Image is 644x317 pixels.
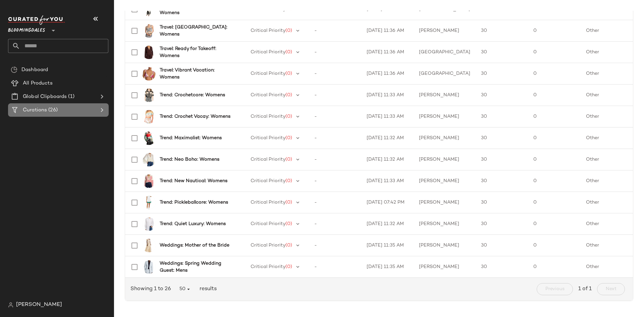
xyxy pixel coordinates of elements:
[142,24,156,38] img: 14243563_fpx.tif
[528,127,580,149] td: 0
[476,42,528,63] td: 30
[251,157,285,162] span: Critical Priority
[23,93,67,101] span: Global Clipboards
[309,256,361,278] td: -
[528,192,580,213] td: 0
[251,243,285,248] span: Critical Priority
[160,135,222,142] b: Trend: Maximalist: Womens
[285,71,292,76] span: (0)
[476,85,528,106] td: 30
[581,85,633,106] td: Other
[251,114,285,119] span: Critical Priority
[8,23,45,35] span: Bloomingdales
[285,178,292,183] span: (0)
[309,192,361,213] td: -
[528,42,580,63] td: 0
[528,235,580,256] td: 0
[174,283,197,295] button: 50
[160,177,227,184] b: Trend: New Nautical: Womens
[476,235,528,256] td: 30
[528,20,580,42] td: 0
[130,285,174,293] span: Showing 1 to 26
[414,149,476,170] td: [PERSON_NAME]
[251,264,285,269] span: Critical Priority
[361,192,414,213] td: [DATE] 07:42 PM
[251,28,285,33] span: Critical Priority
[47,106,58,114] span: (26)
[361,256,414,278] td: [DATE] 11:35 AM
[414,127,476,149] td: [PERSON_NAME]
[528,149,580,170] td: 0
[414,20,476,42] td: [PERSON_NAME]
[67,93,74,101] span: (1)
[309,20,361,42] td: -
[160,113,230,120] b: Trend: Crochet Vacay: Womens
[309,127,361,149] td: -
[414,85,476,106] td: [PERSON_NAME]
[197,285,217,293] span: results
[414,256,476,278] td: [PERSON_NAME]
[251,178,285,183] span: Critical Priority
[581,20,633,42] td: Other
[160,260,234,274] b: Weddings: Spring Wedding Guest: Mens
[361,213,414,235] td: [DATE] 11:32 AM
[8,302,13,308] img: svg%3e
[414,213,476,235] td: [PERSON_NAME]
[476,63,528,85] td: 30
[160,24,234,38] b: Travel: [GEOGRAPHIC_DATA]: Womens
[309,85,361,106] td: -
[160,67,234,81] b: Travel: Vibrant Vacation: Womens
[309,213,361,235] td: -
[414,63,476,85] td: [GEOGRAPHIC_DATA]
[414,235,476,256] td: [PERSON_NAME]
[581,256,633,278] td: Other
[361,106,414,127] td: [DATE] 11:33 AM
[361,149,414,170] td: [DATE] 11:32 AM
[581,127,633,149] td: Other
[142,239,156,252] img: 14642268_fpx.tif
[8,15,65,25] img: cfy_white_logo.C9jOOHJF.svg
[309,235,361,256] td: -
[361,127,414,149] td: [DATE] 11:32 AM
[285,264,292,269] span: (0)
[142,89,156,102] img: 14364633_fpx.tif
[309,42,361,63] td: -
[142,196,156,209] img: 14530229_fpx.tif
[160,220,226,227] b: Trend: Quiet Luxury: Womens
[528,85,580,106] td: 0
[476,213,528,235] td: 30
[528,63,580,85] td: 0
[160,92,225,99] b: Trend: Crochetcore: Womens
[476,127,528,149] td: 30
[251,93,285,98] span: Critical Priority
[414,192,476,213] td: [PERSON_NAME]
[361,42,414,63] td: [DATE] 11:36 AM
[578,285,592,293] span: 1 of 1
[414,42,476,63] td: [GEOGRAPHIC_DATA]
[476,256,528,278] td: 30
[528,213,580,235] td: 0
[251,71,285,76] span: Critical Priority
[251,136,285,141] span: Critical Priority
[142,217,156,231] img: 14602351_fpx.tif
[285,93,292,98] span: (0)
[251,200,285,205] span: Critical Priority
[581,42,633,63] td: Other
[309,170,361,192] td: -
[476,106,528,127] td: 30
[414,106,476,127] td: [PERSON_NAME]
[251,50,285,55] span: Critical Priority
[581,106,633,127] td: Other
[581,213,633,235] td: Other
[361,63,414,85] td: [DATE] 11:36 AM
[160,45,234,59] b: Travel: Ready for Takeoff: Womens
[581,235,633,256] td: Other
[11,66,17,73] img: svg%3e
[285,114,292,119] span: (0)
[285,200,292,205] span: (0)
[160,156,219,163] b: Trend: Neo Boho: Womens
[581,192,633,213] td: Other
[361,85,414,106] td: [DATE] 11:33 AM
[142,260,156,274] img: 13549396_fpx.tif
[361,235,414,256] td: [DATE] 11:35 AM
